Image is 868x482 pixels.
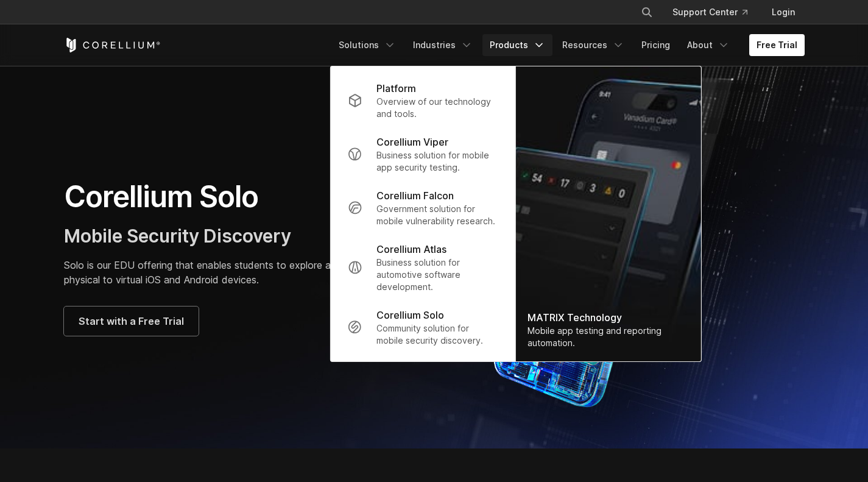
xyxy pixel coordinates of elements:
a: About [680,34,737,56]
h1: Corellium Solo [64,179,422,215]
a: Platform Overview of our technology and tools. [337,74,507,127]
a: Login [762,1,805,23]
p: Business solution for mobile app security testing. [376,149,498,174]
div: Mobile app testing and reporting automation. [528,325,688,349]
p: Corellium Atlas [376,242,446,257]
p: Business solution for automotive software development. [376,257,498,293]
a: Products [482,34,552,56]
div: MATRIX Technology [528,310,688,325]
p: Corellium Solo [376,308,444,322]
a: MATRIX Technology Mobile app testing and reporting automation. [515,66,700,361]
a: Start with a Free Trial [64,307,199,336]
a: Industries [406,34,480,56]
a: Support Center [663,1,757,23]
span: Start with a Free Trial [79,314,184,328]
img: Matrix_WebNav_1x [515,66,700,361]
a: Corellium Viper Business solution for mobile app security testing. [337,127,507,181]
p: Solo is our EDU offering that enables students to explore and shift work from physical to virtual... [64,258,422,287]
a: Corellium Atlas Business solution for automotive software development. [337,235,507,300]
a: Free Trial [749,34,805,56]
p: Corellium Falcon [376,188,454,203]
a: Corellium Solo Community solution for mobile security discovery. [337,300,507,354]
p: Platform [376,81,416,96]
p: Government solution for mobile vulnerability research. [376,203,498,227]
a: Corellium Home [64,38,161,52]
div: Navigation Menu [331,34,805,56]
p: Community solution for mobile security discovery. [376,322,498,347]
a: Corellium Falcon Government solution for mobile vulnerability research. [337,181,507,235]
a: Resources [555,34,632,56]
a: Solutions [331,34,403,56]
div: Navigation Menu [626,1,805,23]
span: Mobile Security Discovery [64,225,291,247]
button: Search [636,1,658,23]
p: Corellium Viper [376,135,448,149]
a: Pricing [634,34,677,56]
p: Overview of our technology and tools. [376,96,498,120]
